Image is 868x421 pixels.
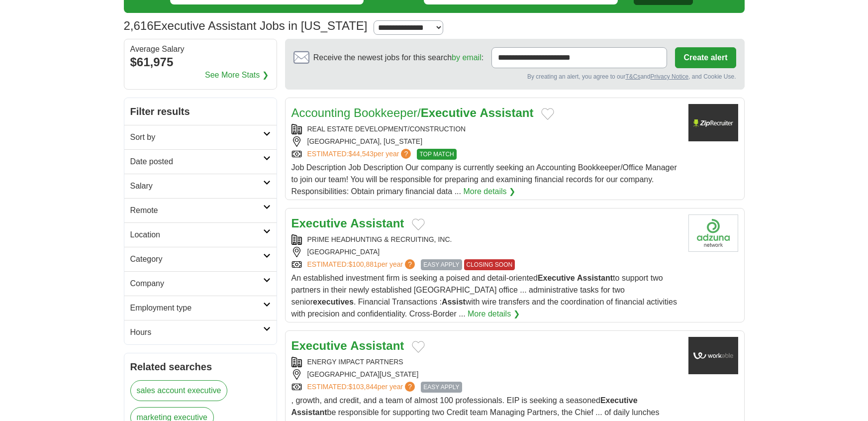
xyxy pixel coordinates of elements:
button: Add to favorite jobs [541,108,554,120]
button: Add to favorite jobs [412,341,425,353]
a: Salary [124,174,277,198]
span: $100,881 [348,260,377,268]
a: T&Cs [625,73,640,80]
strong: Assist [442,298,466,306]
span: $103,844 [348,383,377,391]
h2: Remote [130,205,263,216]
a: More details ❯ [463,186,515,198]
span: ? [405,382,415,392]
a: Remote [124,198,277,222]
h2: Company [130,278,263,290]
img: Company logo [688,214,738,252]
strong: executives [313,298,354,306]
a: Executive Assistant [291,339,404,352]
strong: Executive [538,274,575,282]
strong: Assistant [480,106,533,119]
a: Date posted [124,149,277,174]
span: $44,543 [348,150,374,158]
h2: Salary [130,180,263,192]
a: Location [124,222,277,247]
a: ESTIMATED:$44,543per year? [307,149,413,160]
a: Accounting Bookkeeper/Executive Assistant [291,106,534,119]
h2: Location [130,229,263,241]
span: Receive the newest jobs for this search : [313,52,483,64]
a: ESTIMATED:$100,881per year? [307,259,417,270]
strong: Executive [600,396,638,405]
strong: Assistant [577,274,613,282]
div: [GEOGRAPHIC_DATA], [US_STATE] [291,136,680,147]
strong: Assistant [291,408,327,417]
div: Average Salary [130,45,271,53]
div: [GEOGRAPHIC_DATA] [291,247,680,257]
strong: Assistant [350,216,404,230]
div: PRIME HEADHUNTING & RECRUITING, INC. [291,234,680,245]
span: An established investment firm is seeking a poised and detail-oriented to support two partners in... [291,274,677,318]
span: ? [405,259,415,269]
h2: Date posted [130,156,263,168]
strong: Executive [291,216,347,230]
strong: Assistant [350,339,404,352]
a: See More Stats ❯ [205,69,269,81]
a: More details ❯ [468,308,520,320]
a: Hours [124,320,277,344]
button: Create alert [675,47,736,68]
h2: Category [130,253,263,265]
h2: Related searches [130,359,271,374]
a: Employment type [124,296,277,320]
a: Privacy Notice [650,73,688,80]
span: TOP MATCH [417,149,456,160]
div: By creating an alert, you agree to our and , and Cookie Use. [293,72,736,81]
a: Sort by [124,125,277,149]
h2: Filter results [124,98,277,125]
h1: Executive Assistant Jobs in [US_STATE] [124,19,368,32]
span: 2,616 [124,17,154,35]
img: Company logo [688,337,738,374]
strong: Executive [421,106,477,119]
div: ENERGY IMPACT PARTNERS [291,357,680,367]
span: ? [401,149,411,159]
h2: Hours [130,326,263,338]
img: Company logo [688,104,738,141]
a: Executive Assistant [291,216,404,230]
a: ESTIMATED:$103,844per year? [307,382,417,393]
button: Add to favorite jobs [412,218,425,230]
a: Company [124,271,277,296]
span: EASY APPLY [421,382,462,393]
h2: Employment type [130,302,263,314]
h2: Sort by [130,131,263,143]
a: by email [452,53,482,62]
div: $61,975 [130,53,271,71]
span: CLOSING SOON [464,259,515,270]
span: EASY APPLY [421,259,462,270]
span: Job Description Job Description Our company is currently seeking ​an Accounting Bookkeeper/Office... [291,163,677,196]
a: sales account executive [130,380,228,401]
a: Category [124,247,277,271]
div: [GEOGRAPHIC_DATA][US_STATE] [291,369,680,380]
strong: Executive [291,339,347,352]
div: REAL ESTATE DEVELOPMENT/CONSTRUCTION [291,124,680,134]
